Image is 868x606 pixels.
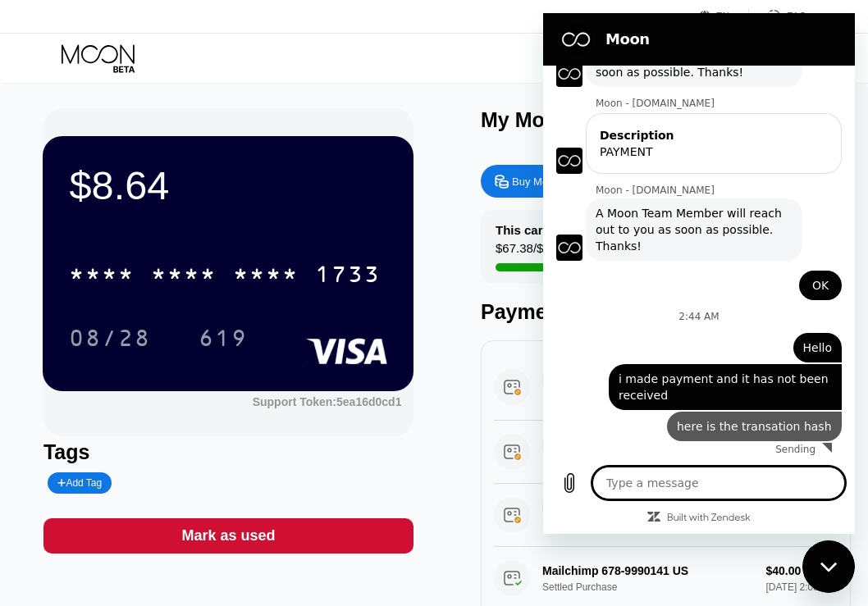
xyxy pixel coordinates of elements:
div: EN [716,11,730,22]
div: 619 [186,317,260,358]
div: Mark as used [181,526,275,545]
div: Tags [43,440,413,464]
div: Buy Moon Credit [481,165,604,198]
iframe: Messaging window [543,13,855,534]
div: 1733 [315,263,381,289]
div: Mark as used [43,518,413,554]
div: FAQ [787,11,806,22]
div: $67.38 / $4,000.00 [496,241,592,263]
div: Support Token:5ea16d0cd1 [253,395,402,408]
div: This card’s monthly limit [496,223,640,237]
iframe: Button to launch messaging window, conversation in progress [802,540,855,593]
div: FAQ [749,8,806,25]
div: 08/28 [57,317,163,358]
div: Support Token: 5ea16d0cd1 [253,395,402,408]
div: EN [699,8,749,25]
div: Payment Details [481,300,851,324]
div: Add Tag [48,472,112,494]
div: 619 [199,327,248,353]
div: Buy Moon Credit [512,175,592,189]
div: 08/28 [69,327,151,353]
div: Add Tag [57,477,102,489]
div: My Moon X Visa® Card [481,108,704,132]
div: $8.64 [69,162,387,208]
